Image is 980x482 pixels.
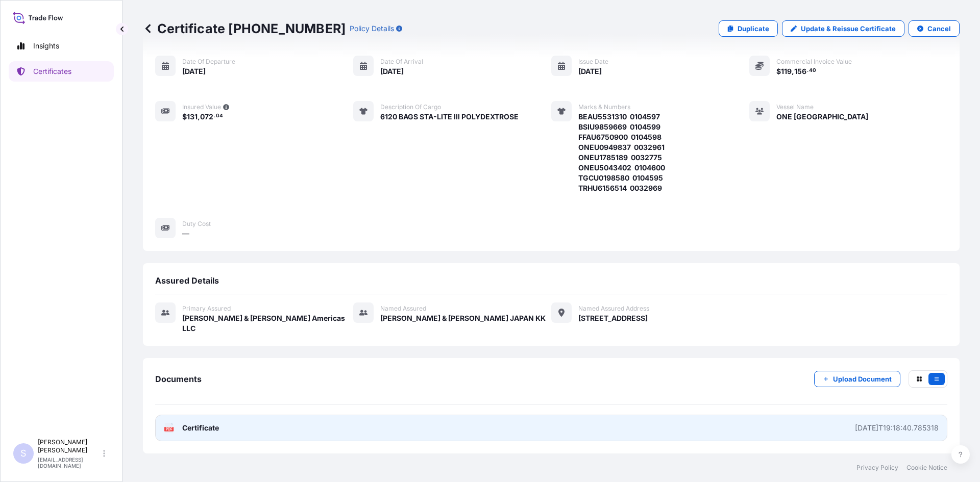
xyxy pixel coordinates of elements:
[776,68,781,75] span: $
[214,114,215,118] span: .
[143,20,346,37] p: Certificate [PHONE_NUMBER]
[856,464,898,472] a: Privacy Policy
[578,112,665,193] span: BEAU5531310 0104597 BSIU9859669 0104599 FFAU6750900 0104598 ONEU0949837 0032961 ONEU1785189 00327...
[738,23,769,34] p: Duplicate
[776,103,814,111] span: Vessel Name
[814,371,900,387] button: Upload Document
[776,112,868,122] span: ONE [GEOGRAPHIC_DATA]
[20,448,27,459] span: S
[578,305,649,313] span: Named Assured Address
[182,229,189,239] span: —
[155,275,219,286] span: Assured Details
[38,456,101,469] p: [EMAIL_ADDRESS][DOMAIN_NAME]
[33,41,59,51] p: Insights
[578,103,630,111] span: Marks & Numbers
[906,464,947,472] a: Cookie Notice
[380,305,426,313] span: Named Assured
[794,68,806,75] span: 156
[182,305,231,313] span: Primary assured
[380,313,546,323] span: [PERSON_NAME] & [PERSON_NAME] JAPAN KK
[380,66,404,77] span: [DATE]
[155,374,202,384] span: Documents
[155,415,947,441] a: PDFCertificate[DATE]T19:18:40.785318
[380,112,519,122] span: 6120 BAGS STA-LITE III POLYDEXTROSE
[807,69,808,72] span: .
[182,423,219,433] span: Certificate
[909,20,960,37] button: Cancel
[38,438,101,454] p: [PERSON_NAME] [PERSON_NAME]
[855,423,939,433] div: [DATE]T19:18:40.785318
[776,58,852,66] span: Commercial Invoice Value
[801,23,896,34] p: Update & Reissue Certificate
[182,103,221,111] span: Insured Value
[9,61,114,82] a: Certificates
[380,58,423,66] span: Date of arrival
[182,220,211,228] span: Duty Cost
[578,313,648,323] span: [STREET_ADDRESS]
[380,103,441,111] span: Description of cargo
[182,58,235,66] span: Date of departure
[578,66,602,77] span: [DATE]
[182,113,187,120] span: $
[187,113,198,120] span: 131
[578,58,608,66] span: Issue Date
[781,68,792,75] span: 119
[792,68,794,75] span: ,
[782,20,904,37] a: Update & Reissue Certificate
[833,374,892,384] p: Upload Document
[9,36,114,56] a: Insights
[198,113,200,120] span: ,
[200,113,213,120] span: 072
[927,23,951,34] p: Cancel
[166,427,173,431] text: PDF
[216,114,223,118] span: 04
[33,66,71,77] p: Certificates
[182,313,353,334] span: [PERSON_NAME] & [PERSON_NAME] Americas LLC
[719,20,778,37] a: Duplicate
[809,69,816,72] span: 40
[182,66,206,77] span: [DATE]
[350,23,394,34] p: Policy Details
